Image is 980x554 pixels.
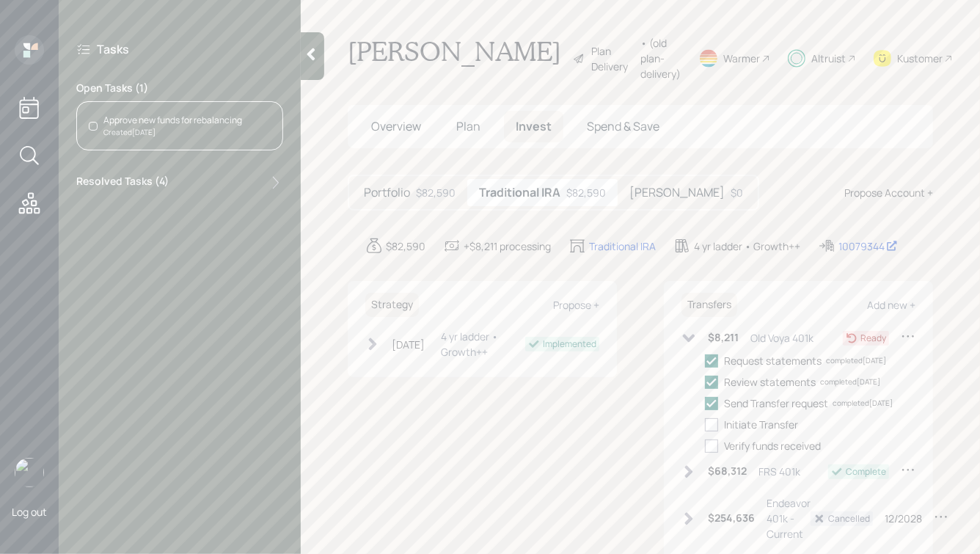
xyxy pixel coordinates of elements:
[441,329,525,360] div: 4 yr ladder • Growth++
[103,127,242,138] div: Created [DATE]
[371,118,421,134] span: Overview
[758,464,800,479] div: FRS 401k
[416,185,456,200] div: $82,590
[767,495,811,542] div: Endeavor 401k - Current
[846,465,886,478] div: Complete
[833,398,893,409] div: completed [DATE]
[629,186,725,200] h5: [PERSON_NAME]
[348,35,561,81] h1: [PERSON_NAME]
[708,332,739,344] h6: $8,211
[867,298,915,312] div: Add new +
[76,81,283,95] label: Open Tasks ( 1 )
[516,118,552,134] span: Invest
[364,186,410,200] h5: Portfolio
[724,353,822,368] div: Request statements
[885,511,922,526] div: 12/2028
[640,35,681,81] div: • (old plan-delivery)
[386,238,425,254] div: $82,590
[464,238,551,254] div: +$8,211 processing
[897,51,943,66] div: Kustomer
[76,174,169,192] label: Resolved Tasks ( 4 )
[103,114,242,127] div: Approve new funds for rebalancing
[543,338,596,351] div: Implemented
[724,417,798,432] div: Initiate Transfer
[708,465,747,478] h6: $68,312
[708,512,755,525] h6: $254,636
[15,458,44,487] img: hunter_neumayer.jpg
[838,238,898,254] div: 10079344
[681,293,737,317] h6: Transfers
[392,337,425,352] div: [DATE]
[587,118,659,134] span: Spend & Save
[694,238,800,254] div: 4 yr ladder • Growth++
[844,185,933,200] div: Propose Account +
[860,332,886,345] div: Ready
[566,185,606,200] div: $82,590
[589,238,656,254] div: Traditional IRA
[479,186,560,200] h5: Traditional IRA
[12,505,47,519] div: Log out
[826,355,886,366] div: completed [DATE]
[456,118,480,134] span: Plan
[591,43,633,74] div: Plan Delivery
[731,185,743,200] div: $0
[811,51,846,66] div: Altruist
[820,376,880,387] div: completed [DATE]
[723,51,760,66] div: Warmer
[750,330,813,346] div: Old Voya 401k
[724,396,828,411] div: Send Transfer request
[97,41,129,57] label: Tasks
[828,512,870,525] div: Cancelled
[553,298,599,312] div: Propose +
[724,374,816,390] div: Review statements
[365,293,419,317] h6: Strategy
[724,438,821,453] div: Verify funds received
